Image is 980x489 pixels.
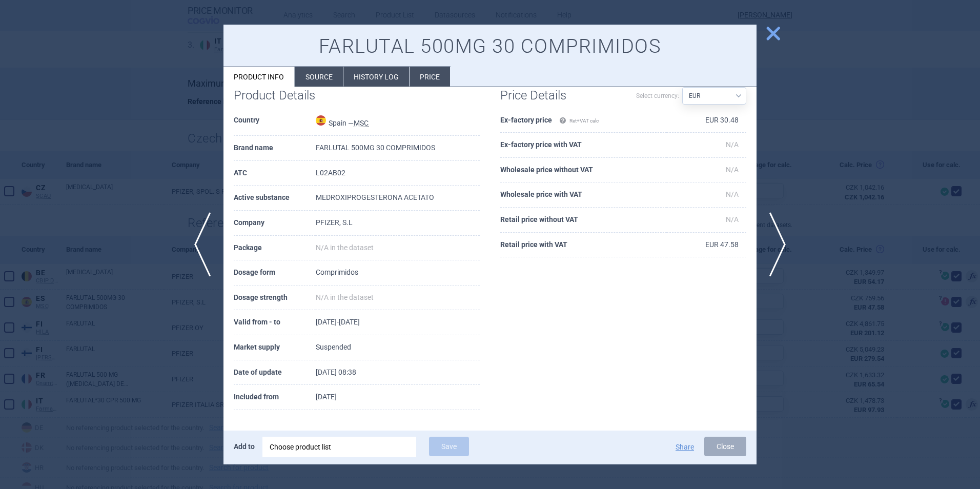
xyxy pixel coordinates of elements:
th: Included from [234,385,316,410]
span: Ret+VAT calc [559,118,599,124]
img: Spain [316,115,326,126]
td: [DATE] [316,385,480,410]
span: N/A [726,140,739,149]
li: History log [343,67,409,87]
button: Share [676,443,694,451]
td: MEDROXIPROGESTERONA ACETATO [316,186,480,211]
li: Price [410,67,450,87]
th: Dosage strength [234,286,316,311]
span: N/A in the dataset [316,243,374,252]
td: [DATE] 08:38 [316,360,480,385]
th: Retail price with VAT [500,233,667,258]
button: Close [704,437,746,456]
th: Brand name [234,136,316,161]
th: Retail price without VAT [500,208,667,233]
th: Valid from - to [234,310,316,335]
th: Date of update [234,360,316,385]
abbr: MSC — Online database developed by the Ministry of Health, Social Services and Equality, Spain. [354,119,369,127]
th: Active substance [234,186,316,211]
td: FARLUTAL 500MG 30 COMPRIMIDOS [316,136,480,161]
li: Product info [223,67,295,87]
td: PFIZER, S.L [316,211,480,236]
h1: Price Details [500,88,623,103]
td: EUR 30.48 [667,108,746,133]
span: N/A [726,190,739,198]
th: Wholesale price without VAT [500,158,667,183]
div: Choose product list [262,437,416,457]
span: N/A in the dataset [316,293,374,301]
td: [DATE] - [DATE] [316,310,480,335]
p: Add to [234,437,255,456]
th: Country [234,108,316,136]
h1: FARLUTAL 500MG 30 COMPRIMIDOS [234,35,746,58]
td: Spain — [316,108,480,136]
td: L02AB02 [316,161,480,186]
div: Choose product list [270,437,409,457]
th: Ex-factory price with VAT [500,133,667,158]
th: Market supply [234,335,316,360]
td: EUR 47.58 [667,233,746,258]
th: Package [234,236,316,261]
h1: Product Details [234,88,357,103]
label: Select currency: [636,87,679,105]
th: Dosage form [234,260,316,286]
span: N/A [726,215,739,223]
li: Source [295,67,343,87]
span: N/A [726,166,739,174]
th: ATC [234,161,316,186]
th: Ex-factory price [500,108,667,133]
td: Suspended [316,335,480,360]
td: Comprimidos [316,260,480,286]
button: Save [429,437,469,456]
th: Wholesale price with VAT [500,182,667,208]
th: Company [234,211,316,236]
